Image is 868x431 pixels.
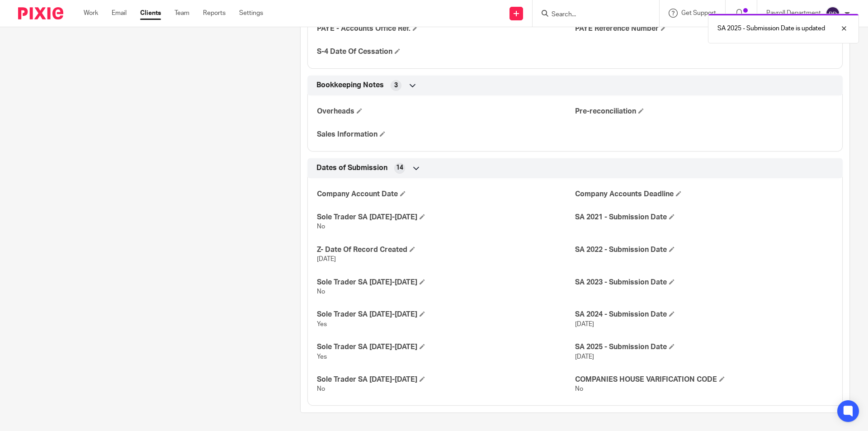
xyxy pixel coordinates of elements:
h4: SA 2022 - Submission Date [575,245,833,255]
h4: Z- Date Of Record Created [317,245,575,255]
span: Bookkeeping Notes [316,81,384,90]
a: Settings [239,9,263,18]
a: Work [84,9,98,18]
h4: Sole Trader SA [DATE]-[DATE] [317,342,575,352]
span: [DATE] [575,354,594,360]
a: Clients [140,9,161,18]
span: Yes [317,321,327,327]
h4: COMPANIES HOUSE VARIFICATION CODE [575,375,833,384]
img: Pixie [18,7,63,19]
span: 3 [394,81,398,90]
span: No [575,386,583,392]
h4: SA 2023 - Submission Date [575,278,833,287]
h4: Sales Information [317,130,575,139]
span: No [317,289,325,295]
h4: Sole Trader SA [DATE]-[DATE] [317,213,575,222]
h4: Company Account Date [317,189,575,199]
h4: Sole Trader SA [DATE]-[DATE] [317,278,575,287]
h4: S-4 Date Of Cessation [317,47,575,57]
h4: SA 2024 - Submission Date [575,310,833,319]
span: Yes [317,354,327,360]
span: No [317,223,325,230]
h4: Sole Trader SA [DATE]-[DATE] [317,375,575,384]
a: Reports [203,9,226,18]
span: No [317,386,325,392]
h4: Sole Trader SA [DATE]-[DATE] [317,310,575,319]
p: SA 2025 - Submission Date is updated [717,24,825,33]
img: svg%3E [826,6,840,21]
h4: Pre-reconciliation [575,107,833,116]
span: Dates of Submission [316,163,387,173]
h4: SA 2021 - Submission Date [575,213,833,222]
span: [DATE] [317,256,336,262]
span: [DATE] [575,321,594,327]
span: 14 [396,163,403,172]
a: Email [112,9,127,18]
h4: SA 2025 - Submission Date [575,342,833,352]
h4: Company Accounts Deadline [575,189,833,199]
a: Team [175,9,189,18]
h4: PAYE - Accounts Office Ref. [317,24,575,33]
h4: Overheads [317,107,575,116]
